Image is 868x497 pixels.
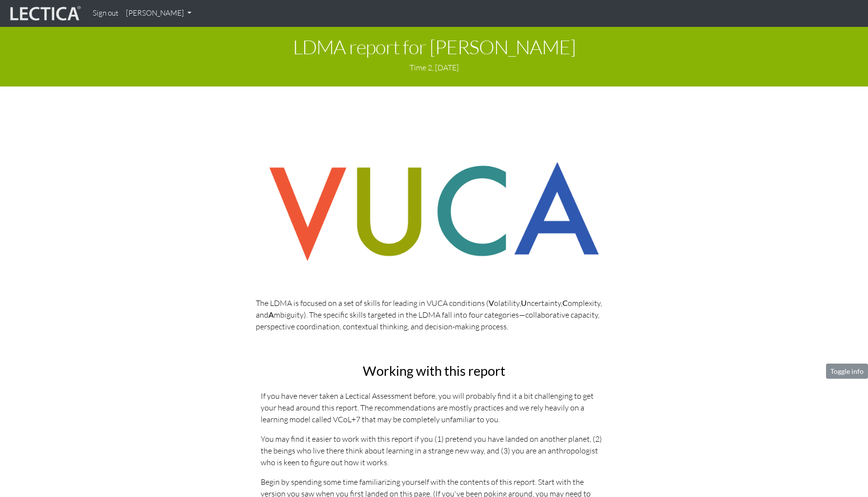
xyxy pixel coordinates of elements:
h2: Working with this report [261,364,607,378]
img: lecticalive [8,4,81,23]
strong: V [489,298,494,307]
p: The LDMA is focused on a set of skills for leading in VUCA conditions ( olatility, ncertainty, om... [256,297,612,332]
p: If you have never taken a Lectical Assessment before, you will probably find it a bit challenging... [261,390,607,425]
h1: LDMA report for [PERSON_NAME] [7,36,861,58]
strong: U [521,298,527,307]
button: Toggle info [826,364,868,379]
strong: A [269,310,274,319]
p: Time 2, [DATE] [7,62,861,73]
p: You may find it easier to work with this report if you (1) pretend you have landed on another pla... [261,433,607,468]
img: vuca skills [256,150,612,274]
a: [PERSON_NAME] [122,4,195,23]
a: Sign out [89,4,122,23]
strong: C [562,298,568,307]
